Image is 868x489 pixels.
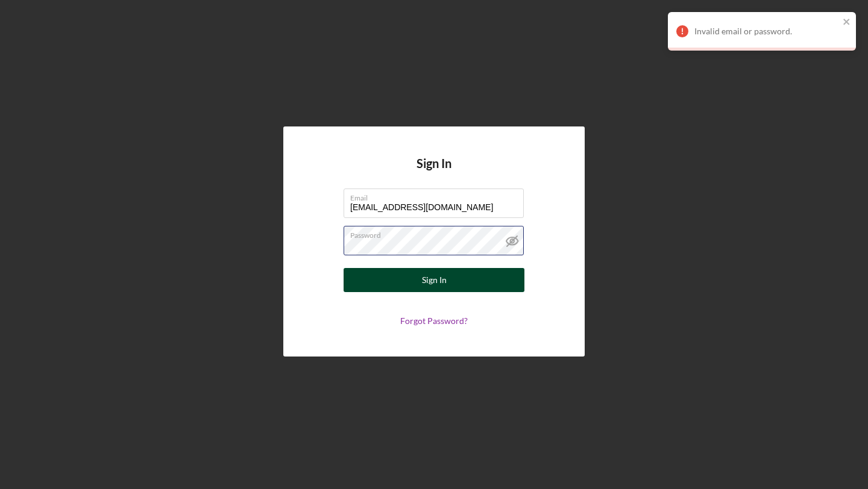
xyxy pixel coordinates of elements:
[344,268,524,292] button: Sign In
[400,316,468,326] a: Forgot Password?
[843,17,851,28] button: close
[350,226,524,240] label: Password
[350,189,524,202] label: Email
[422,268,447,292] div: Sign In
[694,26,839,36] div: Invalid email or password.
[417,157,451,188] h4: Sign In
